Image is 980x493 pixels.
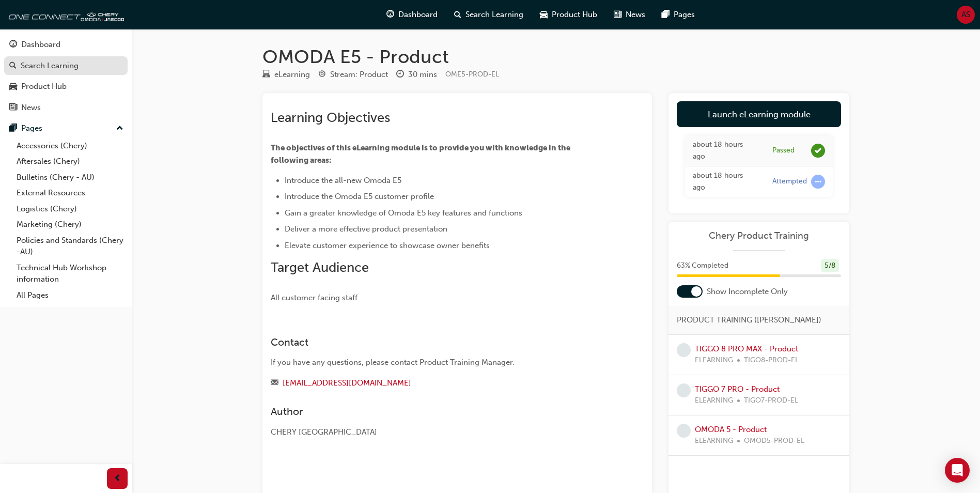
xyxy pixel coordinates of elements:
button: Pages [4,119,128,138]
div: If you have any questions, please contact Product Training Manager. [271,357,606,368]
a: OMODA 5 - Product [695,425,767,434]
span: prev-icon [114,472,121,485]
span: Gain a greater knowledge of Omoda E5 key features and functions [285,208,522,218]
span: News [626,9,645,21]
a: pages-iconPages [654,4,703,25]
span: Introduce the Omoda E5 customer profile [285,192,434,201]
div: Stream: Product [330,69,388,81]
span: The objectives of this eLearning module is to provide you with knowledge in the following areas: [271,143,572,165]
span: TIGO7-PROD-EL [744,395,798,407]
div: Mon Sep 22 2025 17:11:34 GMT+1000 (Australian Eastern Standard Time) [693,139,757,162]
div: Type [262,68,310,81]
span: learningRecordVerb_NONE-icon [677,343,691,357]
div: Stream [318,68,388,81]
span: pages-icon [662,8,670,21]
span: Elevate customer experience to showcase owner benefits [285,241,490,250]
span: car-icon [540,8,548,21]
span: AS [961,9,970,21]
span: Learning Objectives [271,110,390,126]
a: search-iconSearch Learning [446,4,532,25]
a: Product Hub [4,77,128,96]
span: Dashboard [398,9,438,21]
div: eLearning [274,69,310,81]
a: Logistics (Chery) [12,201,128,217]
a: guage-iconDashboard [378,4,446,25]
h3: Contact [271,336,606,348]
a: Aftersales (Chery) [12,153,128,170]
span: Deliver a more effective product presentation [285,224,447,234]
span: news-icon [9,103,17,113]
a: Marketing (Chery) [12,217,128,233]
button: AS [957,6,975,24]
span: ELEARNING [695,395,733,407]
a: Chery Product Training [677,230,841,242]
div: Mon Sep 22 2025 16:39:27 GMT+1000 (Australian Eastern Standard Time) [693,170,757,193]
div: Dashboard [21,39,60,51]
span: search-icon [454,8,461,21]
div: Search Learning [21,60,79,72]
span: Product Hub [552,9,597,21]
span: PRODUCT TRAINING ([PERSON_NAME]) [677,314,821,326]
div: Email [271,377,606,390]
span: learningRecordVerb_NONE-icon [677,383,691,397]
div: 30 mins [408,69,437,81]
div: CHERY [GEOGRAPHIC_DATA] [271,426,606,438]
span: car-icon [9,82,17,91]
a: Accessories (Chery) [12,138,128,154]
span: target-icon [318,70,326,80]
span: Show Incomplete Only [707,286,788,298]
span: email-icon [271,379,278,388]
img: oneconnect [5,4,124,25]
span: news-icon [614,8,621,21]
span: search-icon [9,61,17,71]
div: News [21,102,41,114]
a: Search Learning [4,56,128,75]
span: pages-icon [9,124,17,133]
a: External Resources [12,185,128,201]
h3: Author [271,406,606,418]
a: All Pages [12,287,128,303]
a: TIGGO 7 PRO - Product [695,384,780,394]
a: Technical Hub Workshop information [12,260,128,287]
a: [EMAIL_ADDRESS][DOMAIN_NAME] [283,378,411,388]
span: Search Learning [465,9,523,21]
div: Attempted [772,177,807,187]
span: 63 % Completed [677,260,728,272]
span: learningRecordVerb_ATTEMPT-icon [811,175,825,189]
a: Bulletins (Chery - AU) [12,170,128,186]
h1: OMODA E5 - Product [262,45,849,68]
a: car-iconProduct Hub [532,4,605,25]
span: TIGO8-PROD-EL [744,355,799,366]
span: Introduce the all-new Omoda E5 [285,176,401,185]
span: OMOD5-PROD-EL [744,435,804,447]
div: Pages [21,122,42,134]
a: news-iconNews [605,4,654,25]
span: Pages [674,9,695,21]
span: learningRecordVerb_PASS-icon [811,144,825,158]
span: Learning resource code [445,70,499,79]
div: 5 / 8 [821,259,839,273]
span: guage-icon [9,40,17,50]
span: up-icon [116,122,123,135]
a: News [4,98,128,117]
a: Policies and Standards (Chery -AU) [12,233,128,260]
div: Duration [396,68,437,81]
a: Launch eLearning module [677,101,841,127]
div: Open Intercom Messenger [945,458,970,483]
span: clock-icon [396,70,404,80]
span: ELEARNING [695,435,733,447]
span: Target Audience [271,259,369,275]
button: DashboardSearch LearningProduct HubNews [4,33,128,119]
span: guage-icon [386,8,394,21]
a: TIGGO 8 PRO MAX - Product [695,344,798,353]
a: Dashboard [4,35,128,54]
span: ELEARNING [695,355,733,366]
div: Product Hub [21,81,67,93]
span: All customer facing staff. [271,293,360,302]
span: learningResourceType_ELEARNING-icon [262,70,270,80]
div: Passed [772,146,795,156]
span: learningRecordVerb_NONE-icon [677,424,691,438]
